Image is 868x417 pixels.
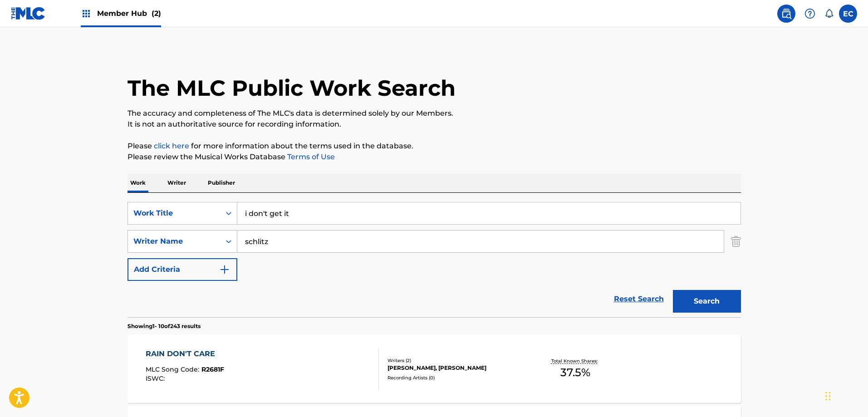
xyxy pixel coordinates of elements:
[154,142,189,150] a: click here
[387,364,525,372] div: [PERSON_NAME], [PERSON_NAME]
[673,290,741,313] button: Search
[781,8,792,19] img: search
[387,374,525,381] div: Recording Artists ( 0 )
[825,383,831,410] div: Drag
[165,173,189,192] p: Writer
[128,202,741,317] form: Search Form
[205,173,238,192] p: Publisher
[219,264,230,275] img: 9d2ae6d4665cec9f34b9.svg
[824,9,834,18] div: Notifications
[97,8,161,19] span: Member Hub
[128,258,237,281] button: Add Criteria
[128,119,741,130] p: It is not an authoritative source for recording information.
[146,374,167,383] span: ISWC :
[133,236,215,247] div: Writer Name
[146,365,201,373] span: MLC Song Code :
[128,74,456,102] h1: The MLC Public Work Search
[146,348,224,359] div: RAIN DON'T CARE
[128,173,148,192] p: Work
[285,152,335,161] a: Terms of Use
[128,141,741,152] p: Please for more information about the terms used in the database.
[843,275,868,348] iframe: Resource Center
[128,335,741,403] a: RAIN DON'T CAREMLC Song Code:R2681FISWC:Writers (2)[PERSON_NAME], [PERSON_NAME]Recording Artists ...
[11,7,46,20] img: MLC Logo
[823,373,868,417] iframe: Chat Widget
[801,5,819,23] div: Help
[81,8,92,19] img: Top Rightsholders
[731,230,741,253] img: Delete Criterion
[152,9,161,18] span: (2)
[609,289,668,309] a: Reset Search
[128,152,741,162] p: Please review the Musical Works Database
[387,357,525,364] div: Writers ( 2 )
[551,358,600,364] p: Total Known Shares:
[128,108,741,119] p: The accuracy and completeness of The MLC's data is determined solely by our Members.
[839,5,857,23] div: User Menu
[777,5,795,23] a: Public Search
[128,322,201,330] p: Showing 1 - 10 of 243 results
[804,8,815,19] img: help
[560,364,590,381] span: 37.5 %
[201,365,224,373] span: R2681F
[133,208,215,219] div: Work Title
